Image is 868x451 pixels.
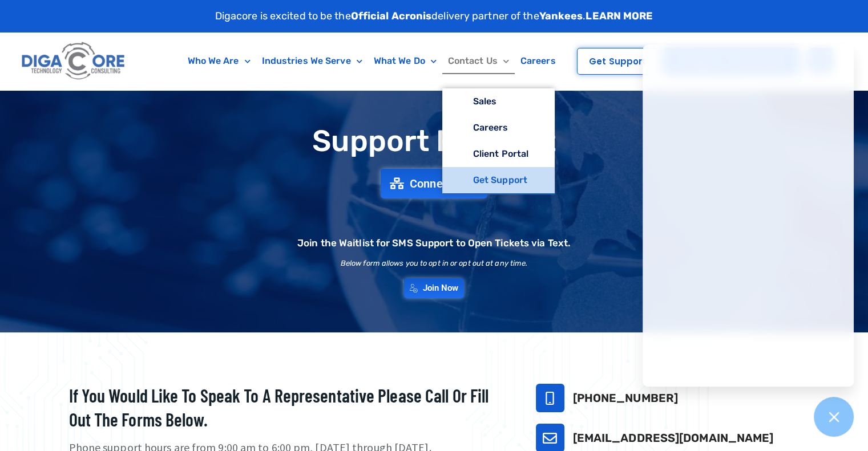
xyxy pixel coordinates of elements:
[182,48,256,74] a: Who We Are
[573,431,774,445] a: [EMAIL_ADDRESS][DOMAIN_NAME]
[515,48,562,74] a: Careers
[351,10,432,22] strong: Official Acronis
[643,44,854,387] iframe: Chatgenie Messenger
[368,48,442,74] a: What We Do
[539,10,583,22] strong: Yankees
[442,48,515,74] a: Contact Us
[381,169,487,198] a: Connect Now
[586,10,653,22] a: LEARN MORE
[442,167,555,193] a: Get Support
[423,284,459,292] span: Join Now
[442,115,555,141] a: Careers
[442,141,555,167] a: Client Portal
[536,384,564,412] a: 732-646-5725
[442,88,555,194] ul: Contact Us
[174,48,569,74] nav: Menu
[573,391,678,405] a: [PHONE_NUMBER]
[442,88,555,115] a: Sales
[577,48,658,75] a: Get Support
[404,278,465,298] a: Join Now
[69,384,507,431] h2: If you would like to speak to a representative please call or fill out the forms below.
[19,38,128,84] img: Digacore logo 1
[41,125,828,157] h1: Support Request
[297,238,571,248] h2: Join the Waitlist for SMS Support to Open Tickets via Text.
[589,57,646,66] span: Get Support
[410,178,478,189] span: Connect Now
[215,9,653,24] p: Digacore is excited to be the delivery partner of the .
[341,259,528,267] h2: Below form allows you to opt in or opt out at any time.
[256,48,368,74] a: Industries We Serve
